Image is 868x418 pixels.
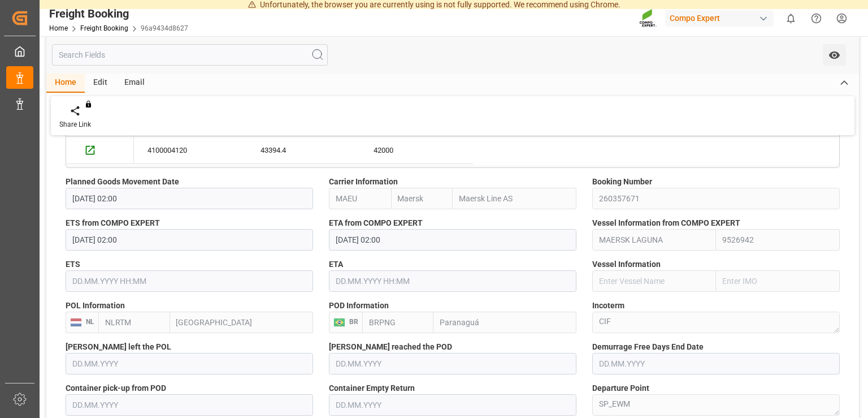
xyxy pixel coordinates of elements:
[592,176,652,188] span: Booking Number
[247,137,360,163] div: 43394.4
[716,229,840,251] input: Enter IMO
[66,341,171,353] span: [PERSON_NAME] left the POL
[329,300,389,312] span: POD Information
[66,382,166,394] span: Container pick-up from POD
[85,74,116,93] div: Edit
[592,258,661,270] span: Vessel Information
[66,300,125,312] span: POL Information
[329,176,398,188] span: Carrier Information
[329,341,452,353] span: [PERSON_NAME] reached the POD
[329,258,343,270] span: ETA
[66,137,134,164] div: Press SPACE to select this row.
[66,353,313,374] input: DD.MM.YYYY
[362,312,433,333] input: Enter Locode
[592,312,840,333] textarea: CIF
[592,217,740,229] span: Vessel Information from COMPO EXPERT
[66,188,313,209] input: DD.MM.YYYY HH:MM
[433,312,576,333] input: Enter Port Name
[804,6,829,31] button: Help Center
[329,217,423,229] span: ETA from COMPO EXPERT
[134,137,473,164] div: Press SPACE to select this row.
[453,188,576,209] input: Fullname
[592,341,704,353] span: Demurrage Free Days End Date
[49,5,188,22] div: Freight Booking
[329,353,576,374] input: DD.MM.YYYY
[52,44,328,66] input: Search Fields
[66,394,313,416] input: DD.MM.YYYY
[134,137,247,163] div: 4100004120
[665,10,774,27] div: Compo Expert
[592,394,840,416] textarea: SP_EWM
[639,8,657,28] img: Screenshot%202023-09-29%20at%2010.02.21.png_1712312052.png
[66,270,313,292] input: DD.MM.YYYY HH:MM
[66,229,313,251] input: DD.MM.YYYY HH:MM
[665,7,778,29] button: Compo Expert
[391,188,453,209] input: Shortname
[170,312,313,333] input: Enter Port Name
[592,270,716,292] input: Enter Vessel Name
[592,300,624,312] span: Incoterm
[66,217,160,229] span: ETS from COMPO EXPERT
[116,74,153,93] div: Email
[716,270,840,292] input: Enter IMO
[778,6,804,31] button: show 0 new notifications
[66,258,80,270] span: ETS
[360,137,473,163] div: 42000
[329,229,576,251] input: DD.MM.YYYY HH:MM
[46,74,85,93] div: Home
[98,312,170,333] input: Enter Locode
[592,382,649,394] span: Departure Point
[49,24,68,32] a: Home
[329,188,391,209] input: SCAC
[80,24,128,32] a: Freight Booking
[592,353,840,374] input: DD.MM.YYYY
[823,44,846,66] button: open menu
[66,176,179,188] span: Planned Goods Movement Date
[329,382,415,394] span: Container Empty Return
[592,229,716,251] input: Enter Vessel Name
[329,270,576,292] input: DD.MM.YYYY HH:MM
[329,394,576,416] input: DD.MM.YYYY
